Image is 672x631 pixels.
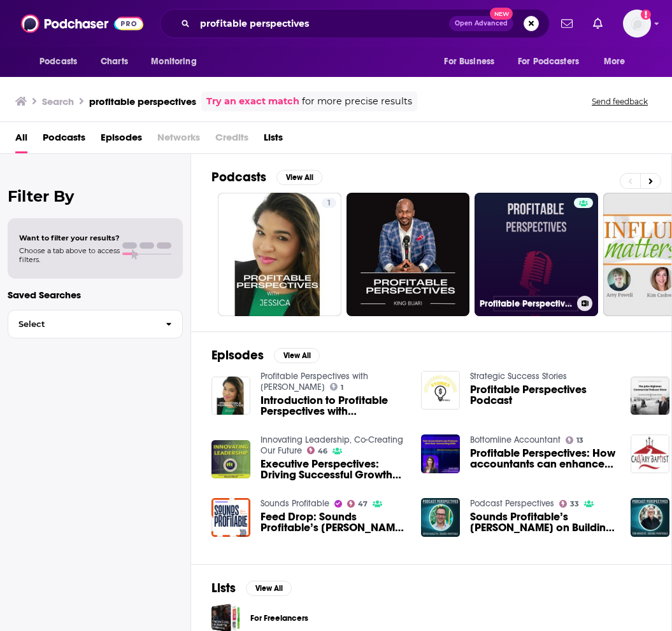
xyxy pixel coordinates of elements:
a: EpisodesView All [211,347,320,363]
span: 13 [576,438,583,443]
a: Show notifications dropdown [588,13,608,34]
button: View All [246,581,292,596]
span: Want to filter your results? [19,233,120,242]
a: Profitable Perspectives: How accountants can enhance their non-accounting skills to achieve their... [470,448,615,469]
a: 1 [218,193,341,316]
a: Innovating Leadership, Co-Creating Our Future [261,434,403,456]
span: Credits [215,127,248,153]
img: Profitable Perspectives Podcast [421,371,460,410]
span: 1 [327,197,331,210]
img: Feed Drop: Sounds Profitable’s Bryan Barletta on Building an Audio Industry [211,498,250,537]
img: User Profile [623,10,651,38]
button: open menu [510,50,597,74]
h2: Lists [211,580,236,596]
img: Introduction to Profitable Perspectives with Jessica [211,377,250,415]
h3: Search [42,95,74,107]
a: Podcasts [43,127,85,153]
h3: profitable perspectives [89,95,196,107]
span: New [490,8,513,20]
h2: Filter By [8,187,183,205]
img: Profitable Perspectives: How accountants can enhance their non-accounting skills to achieve their... [421,434,460,473]
span: For Business [444,53,494,71]
span: Networks [157,127,200,153]
a: Profitable Perspectives with Jessica [261,371,368,392]
img: Podchaser - Follow, Share and Rate Podcasts [21,11,143,36]
span: Podcasts [39,53,77,71]
a: Profitable Perspectives [475,193,598,316]
img: Profitable Perspectives: Unraveling the Importance of Market Knowledge in Commercial Real Estate [631,377,669,415]
a: Introduction to Profitable Perspectives with Jessica [261,395,406,417]
span: Monitoring [151,53,196,71]
span: Sounds Profitable’s [PERSON_NAME] on Building an Audio Industry [470,511,615,533]
input: Search podcasts, credits, & more... [195,13,449,34]
img: Executive Perspectives: Driving Successful Growth and Profitable Exit [211,440,250,479]
img: 11/15/20 - "The Proper Perspectives for a Profitable Church" - Acts 12:1-3 [631,434,669,473]
button: Show profile menu [623,10,651,38]
span: for more precise results [302,94,412,109]
a: 47 [347,500,368,508]
button: Open AdvancedNew [449,16,513,31]
button: open menu [142,50,213,74]
span: For Podcasters [518,53,579,71]
span: 1 [341,385,343,391]
h3: Profitable Perspectives [480,298,572,309]
a: Executive Perspectives: Driving Successful Growth and Profitable Exit [261,459,406,480]
a: Bottomline Accountant [470,434,561,445]
a: Lists [264,127,283,153]
img: Sounds Profitable’s Bryan Barletta on Building an Audio Industry [421,498,460,537]
button: Send feedback [588,96,652,107]
a: PodcastsView All [211,169,322,185]
a: Feed Drop: Sounds Profitable’s Bryan Barletta on Building an Audio Industry [261,511,406,533]
a: Try an exact match [206,94,299,109]
a: 1 [330,383,344,391]
span: Profitable Perspectives Podcast [470,384,615,406]
span: 47 [358,501,368,507]
span: More [604,53,626,71]
span: Charts [101,53,128,71]
a: Sounds Profitable’s Bryan Barletta on Building an Audio Industry [470,511,615,533]
a: 1 [322,198,336,208]
button: View All [274,348,320,363]
a: 13 [566,436,584,444]
a: ListsView All [211,580,292,596]
span: 33 [570,501,579,507]
span: Select [8,320,155,328]
button: View All [276,170,322,185]
span: Choose a tab above to access filters. [19,246,120,264]
a: 33 [559,500,580,508]
a: Strategic Success Stories [470,371,567,382]
div: Search podcasts, credits, & more... [160,9,550,38]
a: 46 [307,447,328,454]
img: Finding Your Audience: Sounds Profitable's Tom Webster [631,498,669,537]
h2: Podcasts [211,169,266,185]
svg: Add a profile image [641,10,651,20]
a: Sounds Profitable [261,498,329,509]
a: All [15,127,27,153]
button: open menu [595,50,641,74]
span: Feed Drop: Sounds Profitable’s [PERSON_NAME] on Building an Audio Industry [261,511,406,533]
span: Introduction to Profitable Perspectives with [PERSON_NAME] [261,395,406,417]
button: open menu [31,50,94,74]
a: Episodes [101,127,142,153]
a: Show notifications dropdown [556,13,578,34]
span: 46 [318,448,327,454]
span: Open Advanced [455,20,508,27]
a: Charts [92,50,136,74]
a: For Freelancers [250,611,308,625]
button: open menu [435,50,510,74]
